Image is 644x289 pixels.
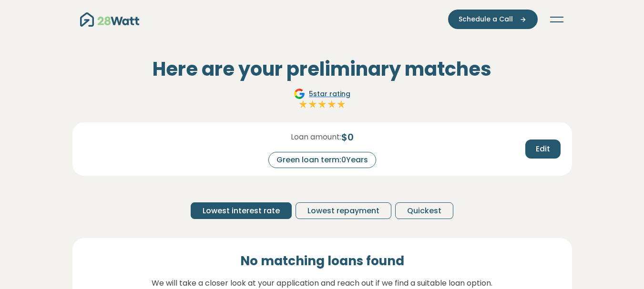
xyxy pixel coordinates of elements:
img: 28Watt [80,12,139,27]
h2: Here are your preliminary matches [72,58,572,80]
button: Edit [525,140,561,159]
button: Quickest [395,202,453,219]
nav: Main navigation [80,10,564,29]
button: Schedule a Call [448,10,538,29]
span: Schedule a Call [459,14,513,24]
img: Full star [298,100,308,109]
div: Green loan term: 0 Years [268,152,376,168]
a: Google5star ratingFull starFull starFull starFull starFull star [292,88,352,111]
span: Quickest [407,205,441,217]
img: Full star [327,100,337,109]
img: Full star [317,100,327,109]
span: $ 0 [341,130,354,144]
button: Toggle navigation [549,15,564,24]
span: Lowest interest rate [203,205,280,217]
span: Lowest repayment [307,205,379,217]
img: Google [294,88,305,100]
span: 5 star rating [309,89,350,99]
span: Edit [536,143,550,155]
h4: No matching loans found [240,253,404,269]
span: Loan amount: [291,131,341,143]
img: Full star [337,100,346,109]
button: Lowest interest rate [191,202,292,219]
img: Full star [308,100,317,109]
button: Lowest repayment [296,202,391,219]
